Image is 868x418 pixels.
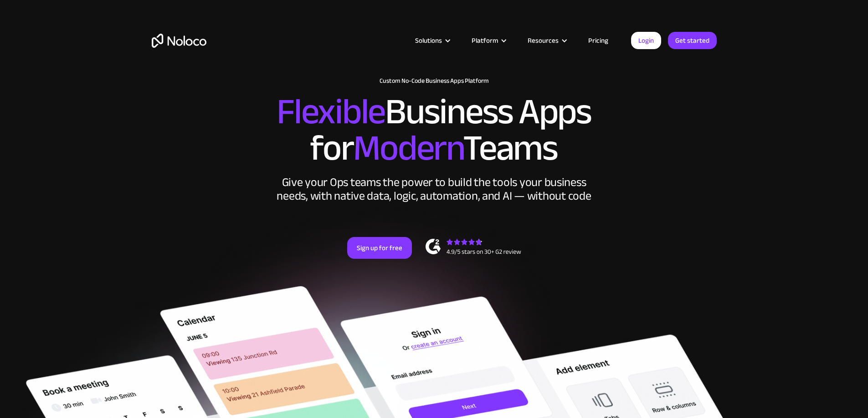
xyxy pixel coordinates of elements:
a: Login [631,32,661,49]
div: Resources [528,35,559,46]
a: home [152,34,206,48]
div: Solutions [415,35,442,46]
span: Modern [353,114,463,182]
span: Flexible [277,78,385,146]
div: Platform [460,35,516,46]
div: Give your Ops teams the power to build the tools your business needs, with native data, logic, au... [275,176,594,203]
div: Platform [472,35,498,46]
h2: Business Apps for Teams [152,94,717,166]
div: Resources [516,35,577,46]
a: Get started [668,32,717,49]
a: Sign up for free [347,237,412,259]
a: Pricing [577,35,620,46]
div: Solutions [404,35,460,46]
